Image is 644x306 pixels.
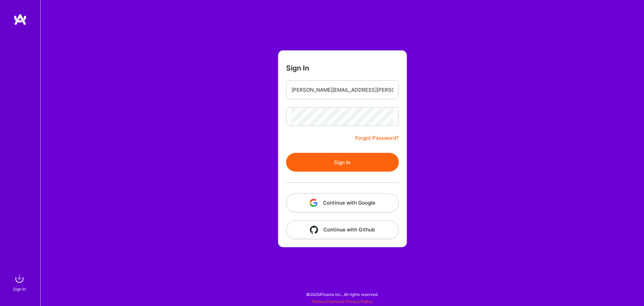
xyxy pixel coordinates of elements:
[286,220,399,239] button: Continue with Github
[13,13,27,26] img: logo
[310,226,318,234] img: icon
[286,193,399,212] button: Continue with Google
[312,299,373,304] span: |
[40,286,644,303] div: © 2025 ATeams Inc., All rights reserved.
[345,299,373,304] a: Privacy Policy
[13,286,26,293] div: Sign In
[286,64,309,72] h3: Sign In
[14,272,26,293] a: sign inSign In
[312,299,343,304] a: Terms of Service
[355,134,399,142] a: Forgot Password?
[13,272,26,286] img: sign in
[286,153,399,172] button: Sign In
[291,81,393,98] input: Email...
[310,199,318,207] img: icon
